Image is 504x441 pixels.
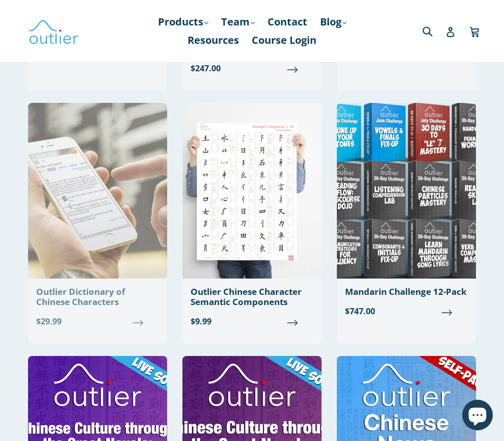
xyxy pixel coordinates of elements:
a: Outlier Dictionary of Chinese Characters $29.99 [28,103,167,336]
a: Outlier Chinese Character Semantic Components $9.99 [182,103,322,336]
a: Resources [182,31,244,49]
span: $9.99 [191,315,313,327]
a: Team [216,13,260,31]
div: Outlier Chinese Character Semantic Components [191,287,313,308]
img: Outlier Linguistics [28,16,79,46]
a: Products [153,13,214,31]
a: Mandarin Challenge 12-Pack $747.00 [337,103,476,325]
span: $247.00 [191,62,313,74]
div: Outlier Dictionary of Chinese Characters [36,287,159,308]
a: Contact [262,13,312,31]
a: Course Login [247,31,322,49]
div: Mandarin Challenge 12-Pack [345,287,468,297]
span: $747.00 [345,305,468,317]
input: Search [420,20,448,41]
img: Outlier Chinese Character Semantic Components [182,103,322,279]
a: Blog [315,13,352,31]
inbox-online-store-chat: Shopify online store chat [459,400,496,433]
img: Outlier Dictionary of Chinese Characters Outlier Linguistics [28,103,167,279]
span: $29.99 [36,315,159,327]
img: Mandarin Challenge 12-Pack [337,103,476,279]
